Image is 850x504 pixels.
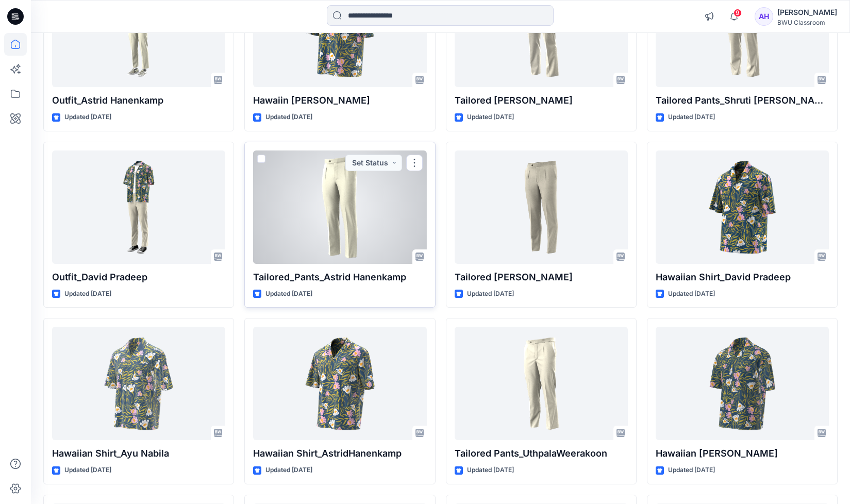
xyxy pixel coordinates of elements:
[668,289,715,299] p: Updated [DATE]
[668,465,715,476] p: Updated [DATE]
[656,150,829,264] a: Hawaiian Shirt_David Pradeep
[64,289,111,299] p: Updated [DATE]
[265,465,312,476] p: Updated [DATE]
[656,446,829,461] p: Hawaiian [PERSON_NAME]
[253,270,426,284] p: Tailored_Pants_Astrid Hanenkamp
[253,446,426,461] p: Hawaiian Shirt_AstridHanenkamp
[52,327,225,440] a: Hawaiian Shirt_Ayu Nabila
[52,446,225,461] p: Hawaiian Shirt_Ayu Nabila
[455,150,628,264] a: Tailored Pants_David Pradeep
[253,93,426,108] p: Hawaiin [PERSON_NAME]
[455,270,628,284] p: Tailored [PERSON_NAME]
[265,289,312,299] p: Updated [DATE]
[253,327,426,440] a: Hawaiian Shirt_AstridHanenkamp
[734,9,742,17] span: 9
[64,112,111,123] p: Updated [DATE]
[668,112,715,123] p: Updated [DATE]
[656,270,829,284] p: Hawaiian Shirt_David Pradeep
[455,93,628,108] p: Tailored [PERSON_NAME]
[253,150,426,264] a: Tailored_Pants_Astrid Hanenkamp
[265,112,312,123] p: Updated [DATE]
[656,93,829,108] p: Tailored Pants_Shruti [PERSON_NAME]
[64,465,111,476] p: Updated [DATE]
[467,465,514,476] p: Updated [DATE]
[52,93,225,108] p: Outfit_Astrid Hanenkamp
[52,270,225,284] p: Outfit_David Pradeep
[656,327,829,440] a: Hawaiian Shirt_Lisha Sanders
[755,7,773,26] div: AH
[52,150,225,264] a: Outfit_David Pradeep
[455,446,628,461] p: Tailored Pants_UthpalaWeerakoon
[455,327,628,440] a: Tailored Pants_UthpalaWeerakoon
[467,112,514,123] p: Updated [DATE]
[467,289,514,299] p: Updated [DATE]
[777,6,837,19] div: [PERSON_NAME]
[777,19,837,26] div: BWU Classroom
